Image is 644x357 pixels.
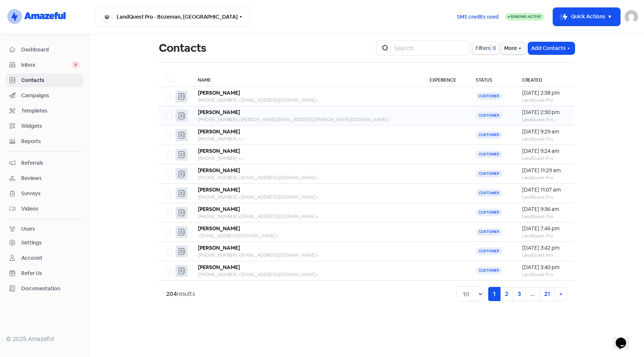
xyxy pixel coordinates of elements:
a: Next [555,287,567,301]
span: 0 [72,61,80,69]
span: Customer [476,151,502,158]
a: Refer Us [6,266,83,280]
div: [DATE] 11:29 am [522,167,567,174]
button: Add Contacts [528,42,575,54]
div: Settings [21,239,42,247]
a: SMS credits used [451,12,505,20]
span: Filters [476,44,490,52]
div: Account [21,254,42,262]
a: Videos [6,202,83,216]
th: Status [468,72,514,87]
b: [PERSON_NAME] [198,89,240,96]
a: Sending Active [505,12,544,21]
div: LandQuest Pro [522,252,567,259]
div: LandQuest Pro [522,155,567,162]
div: <[EMAIL_ADDRESS][DOMAIN_NAME]> [198,233,415,239]
a: Referrals [6,156,83,170]
a: 2 [500,287,513,301]
span: Customer [476,209,502,216]
th: Experience [422,72,468,87]
div: [DATE] 11:07 am [522,186,567,194]
a: Reviews [6,171,83,185]
a: Reports [6,135,83,148]
a: Contacts [6,73,83,87]
span: Dashboard [21,46,80,54]
div: [PHONE_NUMBER] <[EMAIL_ADDRESS][DOMAIN_NAME]> [198,213,415,220]
b: [PERSON_NAME] [198,225,240,232]
div: LandQuest Pro [522,213,567,220]
div: LandQuest Pro [522,97,567,104]
input: Search [390,41,470,56]
div: [DATE] 2:38 pm [522,89,567,97]
div: [PHONE_NUMBER] <[EMAIL_ADDRESS][DOMAIN_NAME]> [198,174,415,181]
div: LandQuest Pro [522,136,567,142]
div: [PHONE_NUMBER] <[EMAIL_ADDRESS][DOMAIN_NAME]> [198,194,415,200]
span: Customer [476,170,502,177]
span: Customer [476,112,502,119]
a: Widgets [6,119,83,133]
div: [PHONE_NUMBER] <> [198,136,415,142]
div: LandQuest Pro [522,233,567,239]
b: [PERSON_NAME] [198,109,240,116]
span: Inbox [21,61,72,69]
img: User [625,10,638,23]
span: Customer [476,228,502,236]
span: Campaigns [21,92,80,99]
button: Quick Actions [553,8,620,26]
span: Referrals [21,159,80,167]
h1: Contacts [159,36,206,60]
b: [PERSON_NAME] [198,128,240,135]
span: » [559,290,562,298]
a: 1 [488,287,501,301]
a: Dashboard [6,43,83,57]
div: [PHONE_NUMBER] <[EMAIL_ADDRESS][DOMAIN_NAME]> [198,252,415,259]
a: Account [6,251,83,265]
strong: 204 [166,290,177,298]
div: [DATE] 9:24 am [522,147,567,155]
span: Reviews [21,174,80,182]
div: [PHONE_NUMBER] <> [198,155,415,162]
span: Refer Us [21,269,80,277]
th: Created [515,72,575,87]
div: [DATE] 3:42 pm [522,244,567,252]
div: Users [21,225,35,233]
div: [DATE] 9:36 am [522,205,567,213]
span: Customer [476,189,502,197]
a: Templates [6,104,83,118]
span: Customer [476,92,502,100]
b: [PERSON_NAME] [198,167,240,174]
span: Widgets [21,122,80,130]
div: © 2025 Amazeful [6,335,83,344]
button: Filters0 [473,42,499,54]
a: Campaigns [6,89,83,102]
b: [PERSON_NAME] [198,206,240,212]
a: 21 [539,287,555,301]
div: LandQuest Pro [522,116,567,123]
iframe: chat widget [613,327,637,350]
a: Surveys [6,187,83,200]
div: [PHONE_NUMBER] <[EMAIL_ADDRESS][DOMAIN_NAME]> [198,271,415,278]
b: [PERSON_NAME] [198,186,240,193]
div: [DATE] 2:30 pm [522,108,567,116]
a: 3 [513,287,526,301]
a: Documentation [6,282,83,296]
b: [PERSON_NAME] [198,244,240,251]
div: LandQuest Pro [522,271,567,278]
div: [PHONE_NUMBER] <[PERSON_NAME][EMAIL_ADDRESS][PERSON_NAME][DOMAIN_NAME]> [198,116,415,123]
button: LandQuest Pro - Bozeman, [GEOGRAPHIC_DATA] [95,7,250,27]
a: ... [525,287,540,301]
span: Documentation [21,285,80,293]
a: Users [6,222,83,236]
span: Reports [21,138,80,145]
span: Videos [21,205,80,213]
span: Sending Active [510,14,541,19]
span: Contacts [21,76,80,84]
div: [DATE] 9:29 am [522,128,567,136]
span: SMS credits used [457,13,499,21]
button: More [501,42,526,54]
span: Surveys [21,190,80,198]
div: LandQuest Pro [522,194,567,200]
span: Templates [21,107,80,115]
a: Inbox 0 [6,58,83,72]
b: [PERSON_NAME] [198,264,240,271]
